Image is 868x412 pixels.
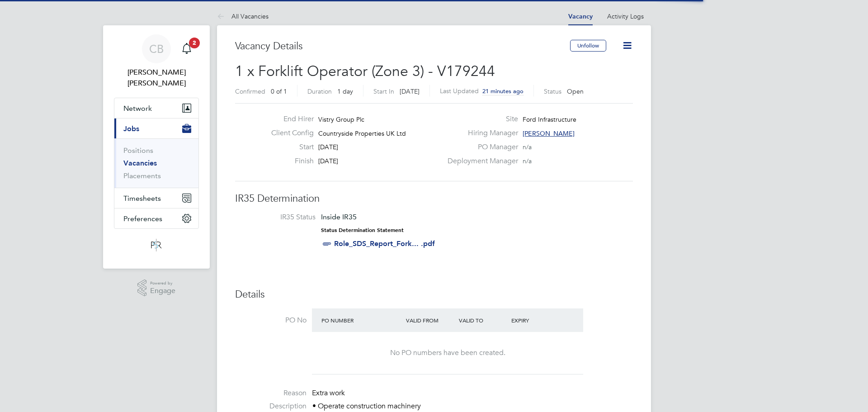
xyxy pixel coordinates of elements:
[148,238,165,252] img: psrsolutions-logo-retina.png
[235,192,633,205] h3: IR35 Determination
[318,115,364,123] span: Vistry Group Plc
[123,171,161,180] a: Placements
[123,194,161,203] span: Timesheets
[440,87,479,95] label: Last Updated
[264,156,314,166] label: Finish
[235,87,265,95] label: Confirmed
[114,67,199,89] span: Connor Bedwell
[123,214,162,223] span: Preferences
[318,157,338,165] span: [DATE]
[114,238,199,252] a: Go to home page
[264,114,314,124] label: End Hirer
[523,115,576,123] span: Ford Infrastructure
[264,128,314,138] label: Client Config
[114,98,198,118] button: Network
[123,124,139,133] span: Jobs
[400,87,420,95] span: [DATE]
[568,13,593,20] a: Vacancy
[570,40,606,52] button: Unfollow
[404,312,457,328] div: Valid From
[442,114,518,124] label: Site
[321,227,404,233] strong: Status Determination Statement
[103,25,210,269] nav: Main navigation
[321,348,574,358] div: No PO numbers have been created.
[482,87,524,95] span: 21 minutes ago
[373,87,394,95] label: Start In
[235,62,495,80] span: 1 x Forklift Operator (Zone 3) - V179244
[114,208,198,228] button: Preferences
[607,12,644,20] a: Activity Logs
[123,146,153,155] a: Positions
[178,34,196,63] a: 2
[235,288,633,301] h3: Details
[523,157,532,165] span: n/a
[244,213,316,222] label: IR35 Status
[235,402,307,411] label: Description
[264,142,314,152] label: Start
[137,279,176,297] a: Powered byEngage
[319,312,404,328] div: PO Number
[544,87,561,95] label: Status
[114,34,199,89] a: CB[PERSON_NAME] [PERSON_NAME]
[235,40,570,53] h3: Vacancy Details
[150,287,175,295] span: Engage
[457,312,509,328] div: Valid To
[235,388,307,398] label: Reason
[442,156,518,166] label: Deployment Manager
[442,128,518,138] label: Hiring Manager
[235,316,307,325] label: PO No
[321,213,357,221] span: Inside IR35
[307,87,332,95] label: Duration
[523,129,575,137] span: [PERSON_NAME]
[318,129,406,137] span: Countryside Properties UK Ltd
[123,159,157,167] a: Vacancies
[334,239,435,248] a: Role_SDS_Report_Fork... .pdf
[337,87,353,95] span: 1 day
[149,43,164,55] span: CB
[442,142,518,152] label: PO Manager
[509,312,562,328] div: Expiry
[114,138,198,188] div: Jobs
[150,279,175,287] span: Powered by
[523,143,532,151] span: n/a
[189,38,200,48] span: 2
[318,143,338,151] span: [DATE]
[271,87,287,95] span: 0 of 1
[312,388,345,398] span: Extra work
[114,118,198,138] button: Jobs
[114,188,198,208] button: Timesheets
[217,12,269,20] a: All Vacancies
[567,87,584,95] span: Open
[123,104,152,113] span: Network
